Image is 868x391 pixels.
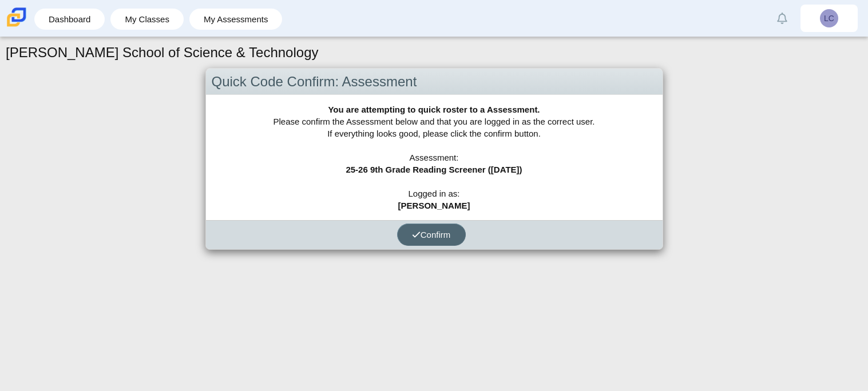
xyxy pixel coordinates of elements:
[40,9,99,30] a: Dashboard
[206,69,663,95] div: Quick Code Confirm: Assessment
[116,9,178,30] a: My Classes
[206,95,663,220] div: Please confirm the Assessment below and that you are logged in as the correct user. If everything...
[5,21,29,31] a: Carmen School of Science & Technology
[398,201,470,210] b: [PERSON_NAME]
[770,6,795,31] a: Alerts
[6,43,319,62] h1: [PERSON_NAME] School of Science & Technology
[5,5,29,29] img: Carmen School of Science & Technology
[412,230,451,240] span: Confirm
[800,5,858,32] a: LC
[195,9,277,30] a: My Assessments
[397,224,466,246] button: Confirm
[346,165,522,174] b: 25-26 9th Grade Reading Screener ([DATE])
[824,14,834,22] span: LC
[328,105,540,114] b: You are attempting to quick roster to a Assessment.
